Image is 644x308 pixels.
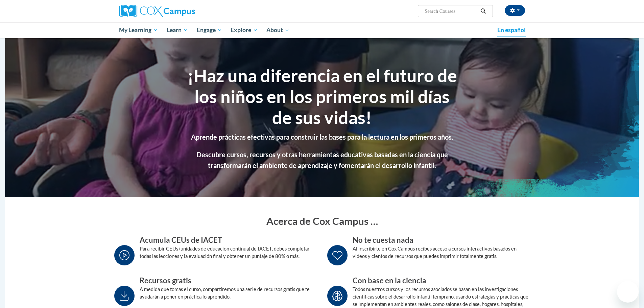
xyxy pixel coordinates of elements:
[478,7,488,15] button: Search
[140,276,317,286] h3: Recursos gratis
[119,26,158,34] span: My Learning
[231,26,258,34] span: Explore
[353,276,530,286] h3: Con base en la ciencia
[262,22,294,38] a: About
[353,245,530,260] p: Al inscribirte en Cox Campus recibes acceso a cursos interactivos basados en videos y cientos de ...
[140,245,317,260] p: Para recibir CEUs (unidades de educacion continua) de IACET, debes completar todas las lecciones ...
[119,5,248,17] a: Cox Campus
[119,5,195,17] img: Cox Campus
[109,22,535,38] div: Main menu
[617,281,639,303] iframe: Button to launch messaging window
[226,22,262,38] a: Explore
[505,5,525,16] button: Account Settings
[140,286,317,301] p: A medida que tomas el curso, compartiremos una serie de recursos gratis que te ayudarán a poner e...
[493,23,530,37] a: En español
[140,235,317,245] h3: Acumula CEUs de IACET
[424,7,478,15] input: Search Courses
[353,235,530,245] h3: No te cuesta nada
[121,214,523,228] h2: Acerca de Cox Campus …
[497,26,526,33] span: En español
[115,22,163,38] a: My Learning
[162,22,192,38] a: Learn
[192,22,226,38] a: Engage
[197,26,222,34] span: Engage
[266,26,289,34] span: About
[167,26,188,34] span: Learn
